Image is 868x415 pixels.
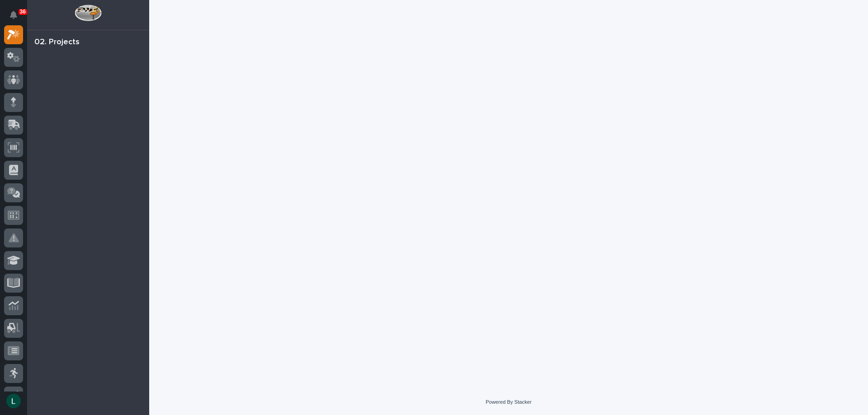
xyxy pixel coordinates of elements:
[20,9,26,15] p: 36
[11,11,23,25] div: Notifications36
[486,399,531,405] a: Powered By Stacker
[4,392,23,410] button: users-avatar
[75,5,101,21] img: Workspace Logo
[4,5,23,24] button: Notifications
[34,37,80,47] div: 02. Projects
